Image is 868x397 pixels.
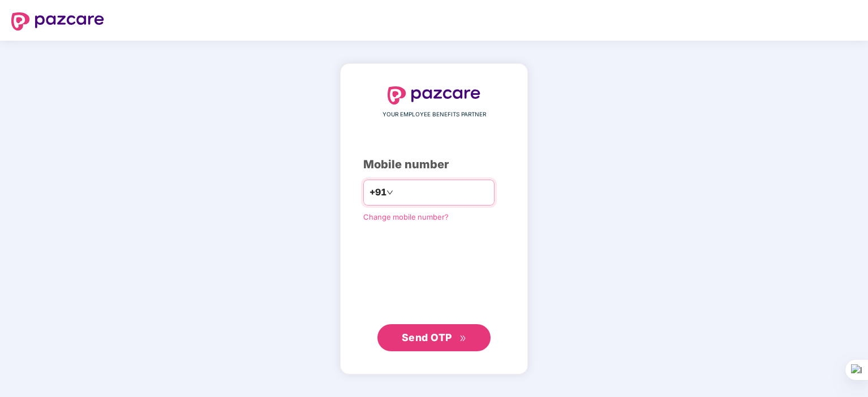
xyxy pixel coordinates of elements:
[402,331,452,343] span: Send OTP
[11,12,104,30] img: logo
[363,156,505,173] div: Mobile number
[377,324,491,351] button: Send OTPdouble-right
[386,189,393,196] span: down
[388,86,480,104] img: logo
[383,110,486,119] span: YOUR EMPLOYEE BENEFITS PARTNER
[363,212,449,221] a: Change mobile number?
[459,335,467,342] span: double-right
[369,185,386,199] span: +91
